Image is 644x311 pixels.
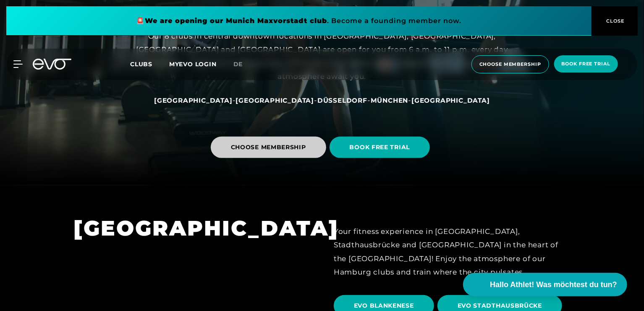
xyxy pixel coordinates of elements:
a: CHOOSE MEMBERSHIP [211,130,330,164]
span: Clubs [130,60,152,68]
a: [GEOGRAPHIC_DATA] [236,96,314,104]
button: CLOSE [592,6,638,36]
span: book free trial [562,60,610,67]
span: Düsseldorf [317,96,367,104]
a: München [371,96,408,104]
span: [GEOGRAPHIC_DATA] [236,96,314,104]
span: München [371,96,408,104]
span: EVO BLANKENESE [354,301,414,310]
a: book free trial [552,55,620,73]
span: CHOOSE MEMBERSHIP [231,143,306,152]
span: CLOSE [605,17,625,25]
a: Clubs [130,60,169,68]
span: de [233,60,243,68]
a: [GEOGRAPHIC_DATA] [411,96,490,104]
div: - - - - [133,93,511,107]
a: Düsseldorf [317,96,367,104]
h1: [GEOGRAPHIC_DATA] [73,215,310,242]
button: Hallo Athlet! Was möchtest du tun? [463,273,627,296]
span: [GEOGRAPHIC_DATA] [154,96,233,104]
a: [GEOGRAPHIC_DATA] [154,96,233,104]
a: BOOK FREE TRIAL [330,130,434,164]
span: choose membership [479,61,541,68]
div: Your fitness experience in [GEOGRAPHIC_DATA], Stadthausbrücke and [GEOGRAPHIC_DATA] in the heart ... [334,225,571,279]
a: de [233,60,253,69]
a: choose membership [469,55,552,73]
span: BOOK FREE TRIAL [350,143,410,152]
a: MYEVO LOGIN [169,60,217,68]
span: Hallo Athlet! Was möchtest du tun? [490,279,617,290]
span: EVO STADTHAUSBRÜCKE [458,301,542,310]
span: [GEOGRAPHIC_DATA] [411,96,490,104]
